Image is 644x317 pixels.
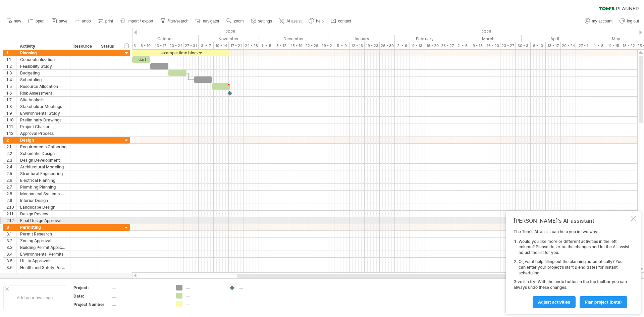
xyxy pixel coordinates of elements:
div: Requirements Gathering [20,144,67,150]
span: print [105,19,113,23]
div: Utility Approvals [20,258,67,264]
div: 12 - 16 [350,42,365,49]
a: filter/search [159,17,191,25]
div: .... [186,301,222,307]
div: Project Charter [20,123,67,130]
a: contact [329,17,353,25]
span: Adjust activities [538,300,570,305]
div: 23 - 27 [440,42,455,49]
div: 3.4 [6,251,16,257]
div: [PERSON_NAME]'s AI-assistant [514,217,629,224]
div: 20 - 24 [561,42,576,49]
div: Feasibility Study [20,63,67,69]
div: 2 - 6 [455,42,470,49]
div: 23 - 27 [500,42,516,49]
div: Budgeting [20,70,67,76]
div: January 2026 [328,35,395,42]
li: Or, want help filling out the planning automatically? You can enter your project's start & end da... [519,259,629,276]
div: 1.1 [6,56,16,63]
div: Site Analysis [20,97,67,103]
div: Approval Process [20,130,67,137]
a: help [307,17,326,25]
span: filter/search [168,19,189,23]
a: plan project (beta) [580,296,627,308]
span: import / export [127,19,153,23]
a: log out [618,17,641,25]
div: 1.6 [6,90,16,96]
span: my account [592,19,612,23]
div: 2.8 [6,191,16,197]
div: .... [112,293,168,299]
div: 3 [6,224,16,230]
div: Electrical Planning [20,177,67,183]
div: 1.2 [6,63,16,69]
div: 3.7 [6,271,16,277]
div: 27 - 1 [576,42,591,49]
div: 2.5 [6,170,16,177]
a: print [96,17,115,25]
span: undo [82,19,91,23]
div: March 2026 [455,35,522,42]
div: 1.4 [6,76,16,83]
div: 2 - 6 [395,42,410,49]
div: Health and Safety Permits [20,264,67,271]
div: Risk Assessment [20,90,67,96]
div: Project: [73,285,110,290]
div: 2.1 [6,144,16,150]
div: April 2026 [522,35,588,42]
div: Schematic Design [20,150,67,157]
div: 3.3 [6,244,16,251]
div: Architectural Modeling [20,164,67,170]
div: October 2025 [129,35,199,42]
div: Design [20,137,67,143]
div: 16 - 20 [485,42,500,49]
div: 1 [6,50,16,56]
div: example time blocks: [132,50,230,56]
div: 17 - 21 [229,42,244,49]
div: 1.8 [6,103,16,110]
a: undo [73,17,93,25]
div: .... [186,285,222,290]
div: Zoning Approval [20,237,67,244]
div: 1.3 [6,70,16,76]
div: 3.5 [6,258,16,264]
div: February 2026 [395,35,455,42]
div: Permitting [20,224,67,230]
div: Building Permit Application [20,244,67,251]
div: 2.11 [6,211,16,217]
div: Status [101,43,116,50]
div: 4 - 8 [591,42,606,49]
a: navigator [194,17,221,25]
div: 22 - 26 [304,42,319,49]
div: 6 - 10 [531,42,546,49]
span: zoom [234,19,244,23]
div: Preliminary Drawings [20,117,67,123]
div: 2.3 [6,157,16,163]
div: 2 [6,137,16,143]
div: 1.9 [6,110,16,116]
div: Design Development [20,157,67,163]
div: Add your own logo [3,285,66,310]
a: new [5,17,23,25]
div: Plumbing Planning [20,184,67,190]
span: save [59,19,67,23]
div: Conceptualization [20,56,67,63]
div: 3.1 [6,231,16,237]
div: 29 - 2 [319,42,334,49]
a: open [26,17,47,25]
a: settings [249,17,274,25]
a: zoom [225,17,246,25]
div: Resource Allocation [20,83,67,90]
div: Scheduling [20,76,67,83]
div: Fire Department Approval [20,271,67,277]
div: 2.7 [6,184,16,190]
span: open [36,19,45,23]
div: 9 - 13 [410,42,425,49]
div: 16 - 20 [425,42,440,49]
div: The Tom's AI-assist can help you in two ways: Give it a try! With the undo button in the top tool... [514,229,629,308]
div: 19 - 23 [365,42,380,49]
div: Permit Research [20,231,67,237]
div: 2.2 [6,150,16,157]
div: 13 - 17 [153,42,168,49]
div: 24 - 28 [244,42,259,49]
